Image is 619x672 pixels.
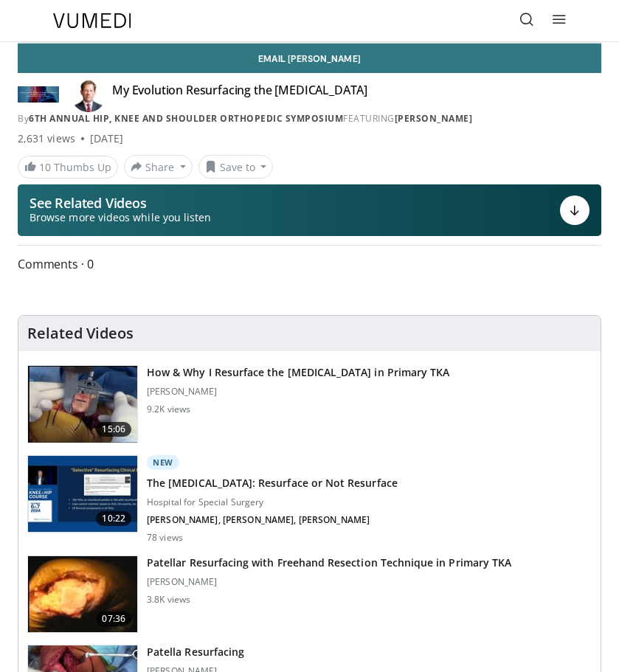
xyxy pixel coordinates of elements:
[147,365,449,380] h3: How & Why I Resurface the [MEDICAL_DATA] in Primary TKA
[90,131,123,146] div: [DATE]
[198,155,274,179] button: Save to
[147,455,179,470] p: New
[27,455,592,544] a: 10:22 New The [MEDICAL_DATA]: Resurface or Not Resurface Hospital for Special Surgery [PERSON_NAM...
[18,254,601,274] span: Comments 0
[147,386,449,398] p: [PERSON_NAME]
[29,112,343,125] a: 6th Annual Hip, Knee and Shoulder Orthopedic Symposium
[27,555,592,634] a: 07:36 Patellar Resurfacing with Freehand Resection Technique in Primary TKA [PERSON_NAME] 3.8K views
[39,160,51,174] span: 10
[30,195,211,210] p: See Related Videos
[147,403,190,415] p: 9.2K views
[147,496,398,508] p: Hospital for Special Surgery
[96,612,131,626] span: 07:36
[28,456,137,533] img: 973b0c3c-fa2a-4d48-9336-c199bb088639.150x105_q85_crop-smart_upscale.jpg
[28,556,137,633] img: 38650_0000_3.png.150x105_q85_crop-smart_upscale.jpg
[147,476,398,491] h3: The [MEDICAL_DATA]: Resurface or Not Resurface
[147,645,244,659] h3: Patella Resurfacing
[18,184,601,236] button: See Related Videos Browse more videos while you listen
[395,112,473,125] a: [PERSON_NAME]
[18,83,59,106] img: 6th Annual Hip, Knee and Shoulder Orthopedic Symposium
[18,44,601,73] a: Email [PERSON_NAME]
[112,83,367,106] h4: My Evolution Resurfacing the [MEDICAL_DATA]
[96,422,131,437] span: 15:06
[96,511,131,526] span: 10:22
[147,532,183,544] p: 78 views
[30,210,211,225] span: Browse more videos while you listen
[124,155,193,179] button: Share
[18,156,118,179] a: 10 Thumbs Up
[53,13,131,28] img: VuMedi Logo
[147,555,511,570] h3: Patellar Resurfacing with Freehand Resection Technique in Primary TKA
[147,594,190,606] p: 3.8K views
[147,576,511,588] p: [PERSON_NAME]
[18,112,601,125] div: By FEATURING
[18,131,75,146] span: 2,631 views
[27,365,592,443] a: 15:06 How & Why I Resurface the [MEDICAL_DATA] in Primary TKA [PERSON_NAME] 9.2K views
[71,77,106,112] img: Avatar
[28,366,137,443] img: Dennis_-_patella_resurfacing_3.png.150x105_q85_crop-smart_upscale.jpg
[147,514,398,526] p: [PERSON_NAME], [PERSON_NAME], [PERSON_NAME]
[27,325,134,342] h4: Related Videos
